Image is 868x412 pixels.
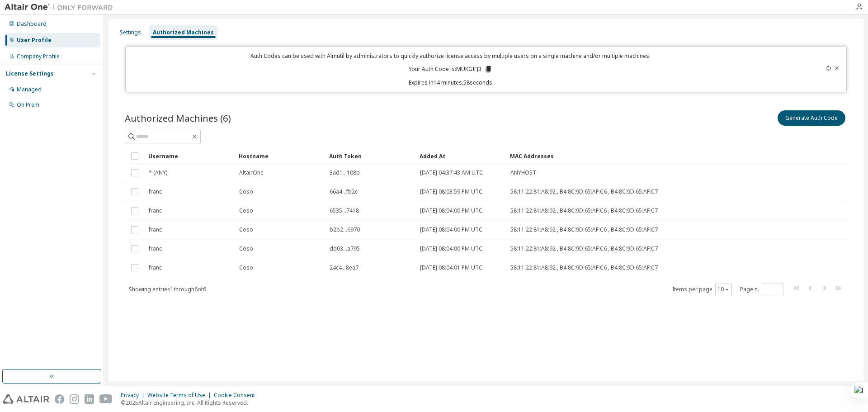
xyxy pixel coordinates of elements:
[239,264,253,271] span: Coso
[778,110,845,126] button: Generate Auth Code
[239,188,253,195] span: Coso
[672,284,732,295] span: Items per page
[717,286,730,293] button: 10
[409,65,492,73] p: Your Auth Code is: MUKGIFJ3
[70,394,79,404] img: instagram.svg
[120,29,141,36] div: Settings
[420,188,482,195] span: [DATE] 08:03:59 PM UTC
[6,70,54,77] div: License Settings
[17,37,52,44] div: User Profile
[85,394,94,404] img: linkedin.svg
[510,188,658,195] span: 58:11:22:81:A8:92 , B4:8C:9D:65:AF:C6 , B4:8C:9D:65:AF:C7
[131,52,770,60] p: Auth Codes can be used with Almutil by administrators to quickly authorize license access by mult...
[420,207,482,214] span: [DATE] 08:04:00 PM UTC
[510,264,658,271] span: 58:11:22:81:A8:92 , B4:8C:9D:65:AF:C6 , B4:8C:9D:65:AF:C7
[239,207,253,214] span: Coso
[149,207,162,214] span: franc
[149,169,167,176] span: * (ANY)
[239,169,264,176] span: AltairOne
[239,149,322,163] div: Hostname
[420,226,482,233] span: [DATE] 08:04:00 PM UTC
[239,226,253,233] span: Coso
[330,226,360,233] span: b2b2...6970
[510,226,658,233] span: 58:11:22:81:A8:92 , B4:8C:9D:65:AF:C6 , B4:8C:9D:65:AF:C7
[420,149,503,163] div: Added At
[420,245,482,252] span: [DATE] 08:04:00 PM UTC
[214,392,260,399] div: Cookie Consent
[148,149,231,163] div: Username
[153,29,214,36] div: Authorized Machines
[131,79,770,86] p: Expires in 14 minutes, 58 seconds
[149,226,162,233] span: franc
[5,3,118,12] img: Altair One
[17,20,47,28] div: Dashboard
[99,394,113,404] img: youtube.svg
[3,394,49,404] img: altair_logo.svg
[149,188,162,195] span: franc
[510,245,658,252] span: 58:11:22:81:A8:92 , B4:8C:9D:65:AF:C6 , B4:8C:9D:65:AF:C7
[330,245,360,252] span: dd03...a795
[330,264,359,271] span: 24c4...8ea7
[510,207,658,214] span: 58:11:22:81:A8:92 , B4:8C:9D:65:AF:C6 , B4:8C:9D:65:AF:C7
[17,53,60,60] div: Company Profile
[330,188,358,195] span: 66a4...fb2c
[149,264,162,271] span: franc
[329,149,412,163] div: Auth Token
[149,245,162,252] span: franc
[125,112,231,124] span: Authorized Machines (6)
[330,169,360,176] span: 3ad1...108b
[147,392,214,399] div: Website Terms of Use
[510,149,752,163] div: MAC Addresses
[129,285,206,293] span: Showing entries 1 through 6 of 6
[17,86,42,93] div: Managed
[121,392,147,399] div: Privacy
[330,207,359,214] span: 6535...7418
[420,264,482,271] span: [DATE] 08:04:01 PM UTC
[17,101,39,109] div: On Prem
[510,169,536,176] span: ANYHOST
[239,245,253,252] span: Coso
[420,169,483,176] span: [DATE] 04:37:43 AM UTC
[55,394,64,404] img: facebook.svg
[121,399,260,407] p: © 2025 Altair Engineering, Inc. All Rights Reserved.
[740,284,783,295] span: Page n.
